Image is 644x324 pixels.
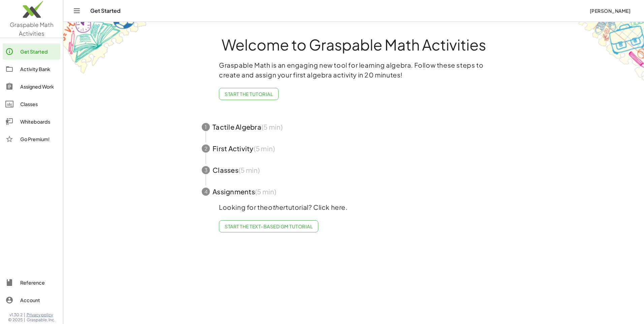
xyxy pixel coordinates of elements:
[202,123,210,131] div: 1
[189,37,518,52] h1: Welcome to Graspable Math Activities
[20,279,58,287] div: Reference
[71,5,82,16] button: Toggle navigation
[202,166,210,174] div: 3
[20,135,58,143] div: Go Premium!
[3,274,60,291] a: Reference
[3,292,60,308] a: Account
[27,317,55,323] span: Graspable, Inc.
[24,317,25,323] span: |
[8,317,23,323] span: © 2025
[584,5,636,17] button: [PERSON_NAME]
[194,159,514,181] button: 3Classes(5 min)
[3,78,60,95] a: Assigned Work
[194,181,514,202] button: 4Assignments(5 min)
[10,21,54,37] span: Graspable Math Activities
[194,116,514,138] button: 1Tactile Algebra(5 min)
[24,312,25,318] span: |
[219,202,488,212] p: Looking for the tutorial? Click here.
[20,118,58,126] div: Whiteboards
[202,188,210,196] div: 4
[219,60,488,80] p: Graspable Math is an engaging new tool for learning algebra. Follow these steps to create and ass...
[589,8,631,14] span: [PERSON_NAME]
[219,88,279,100] button: Start the Tutorial
[3,61,60,77] a: Activity Bank
[20,83,58,91] div: Assigned Work
[202,144,210,153] div: 2
[194,138,514,159] button: 2First Activity(5 min)
[20,47,58,56] div: Get Started
[225,91,273,97] span: Start the Tutorial
[3,96,60,112] a: Classes
[225,223,313,229] span: Start the Text-based GM Tutorial
[3,114,60,130] a: Whiteboards
[268,203,286,211] em: other
[20,100,58,108] div: Classes
[63,21,148,75] img: get-started-bg-ul-Ceg4j33I.png
[27,312,55,318] a: Privacy policy
[219,220,318,232] a: Start the Text-based GM Tutorial
[20,296,58,304] div: Account
[9,312,23,318] span: v1.30.2
[20,65,58,73] div: Activity Bank
[3,43,60,60] a: Get Started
